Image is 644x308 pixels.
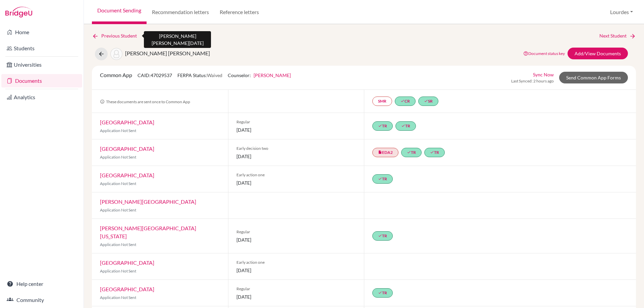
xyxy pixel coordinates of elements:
span: Counselor: [228,72,291,78]
a: doneTR [372,288,393,298]
span: [PERSON_NAME] [PERSON_NAME] [125,50,210,56]
span: These documents are sent once to Common App [100,99,190,104]
a: [PERSON_NAME] [254,72,291,78]
div: [PERSON_NAME] [PERSON_NAME][DATE] [144,31,211,48]
span: [DATE] [236,153,356,160]
i: done [400,99,405,103]
a: [GEOGRAPHIC_DATA] [100,119,154,125]
a: Next Student [599,32,636,40]
span: [DATE] [236,179,356,186]
span: CAID: 47029537 [138,72,172,78]
a: doneTR [401,148,422,157]
a: Add/View Documents [568,48,628,59]
a: Universities [1,58,82,71]
span: Application Not Sent [100,295,136,300]
span: Application Not Sent [100,242,136,247]
span: FERPA Status: [177,72,222,78]
span: Last Synced: 2 hours ago [511,78,554,84]
button: Lourdes [607,6,636,18]
span: Early decision two [236,145,356,151]
i: done [378,124,382,128]
a: Sync Now [533,71,554,78]
a: doneTR [395,121,416,131]
a: [GEOGRAPHIC_DATA] [100,172,154,178]
span: Application Not Sent [100,207,136,212]
a: doneTR [424,148,445,157]
a: doneTR [372,121,393,131]
span: [DATE] [236,126,356,133]
a: doneCR [395,97,416,106]
span: Waived [207,72,222,78]
a: Home [1,25,82,39]
a: [PERSON_NAME][GEOGRAPHIC_DATA][US_STATE] [100,225,196,239]
img: Bridge-U [5,7,32,17]
i: done [430,150,434,154]
span: Application Not Sent [100,181,136,186]
span: [DATE] [236,236,356,243]
a: Community [1,293,82,307]
i: done [378,177,382,181]
span: Application Not Sent [100,268,136,273]
a: SMR [372,97,392,106]
a: insert_drive_fileEDA2 [372,148,398,157]
span: Early action one [236,259,356,265]
a: [PERSON_NAME][GEOGRAPHIC_DATA] [100,198,196,205]
a: doneTR [372,231,393,241]
a: [GEOGRAPHIC_DATA] [100,145,154,152]
span: [DATE] [236,293,356,300]
a: Students [1,42,82,55]
span: [DATE] [236,267,356,274]
a: Analytics [1,90,82,104]
i: done [401,124,405,128]
a: doneTR [372,174,393,184]
a: Document status key [523,51,565,56]
span: Regular [236,229,356,235]
span: Application Not Sent [100,155,136,160]
span: Regular [236,286,356,292]
a: Help center [1,277,82,291]
a: Documents [1,74,82,87]
i: done [407,150,411,154]
a: [GEOGRAPHIC_DATA] [100,286,154,292]
i: done [378,291,382,295]
span: Common App [100,72,132,78]
a: [GEOGRAPHIC_DATA] [100,259,154,266]
span: Early action one [236,172,356,178]
span: Regular [236,119,356,125]
i: insert_drive_file [378,150,382,154]
a: Send Common App Forms [559,72,628,83]
a: doneSR [418,97,438,106]
i: done [378,234,382,238]
i: done [424,99,428,103]
span: Application Not Sent [100,128,136,133]
a: Previous Student [92,32,142,40]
